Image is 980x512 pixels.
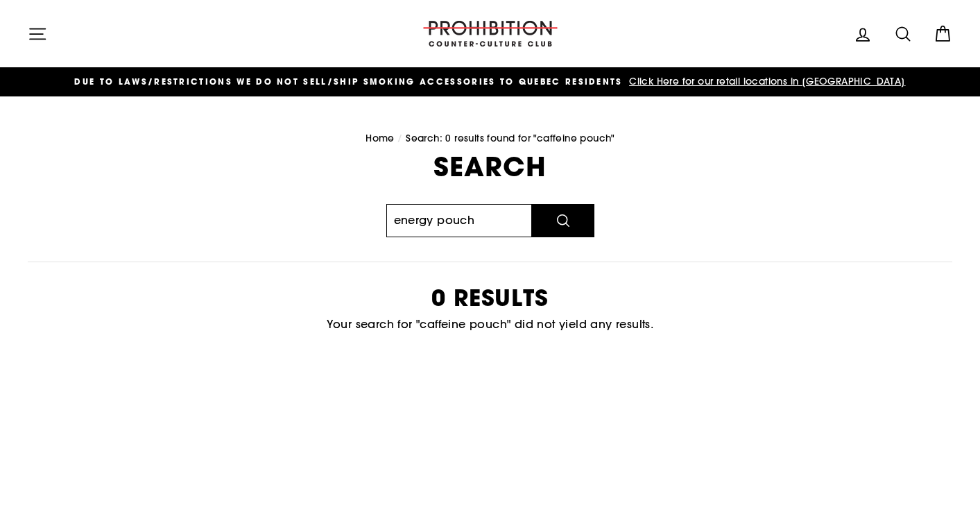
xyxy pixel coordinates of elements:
[366,132,395,144] a: Home
[28,287,952,309] h2: 0 results
[626,75,905,87] span: Click Here for our retail locations in [GEOGRAPHIC_DATA]
[397,132,402,144] span: /
[421,21,560,46] img: PROHIBITION COUNTER-CULTURE CLUB
[28,153,952,180] h1: Search
[28,131,952,146] nav: breadcrumbs
[28,316,952,334] p: Your search for "caffeine pouch" did not yield any results.
[386,204,532,237] input: Search our store
[74,76,622,87] span: DUE TO LAWS/restrictions WE DO NOT SELL/SHIP SMOKING ACCESSORIES to qUEBEC RESIDENTS
[406,132,614,144] span: Search: 0 results found for "caffeine pouch"
[31,74,949,89] a: DUE TO LAWS/restrictions WE DO NOT SELL/SHIP SMOKING ACCESSORIES to qUEBEC RESIDENTS Click Here f...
